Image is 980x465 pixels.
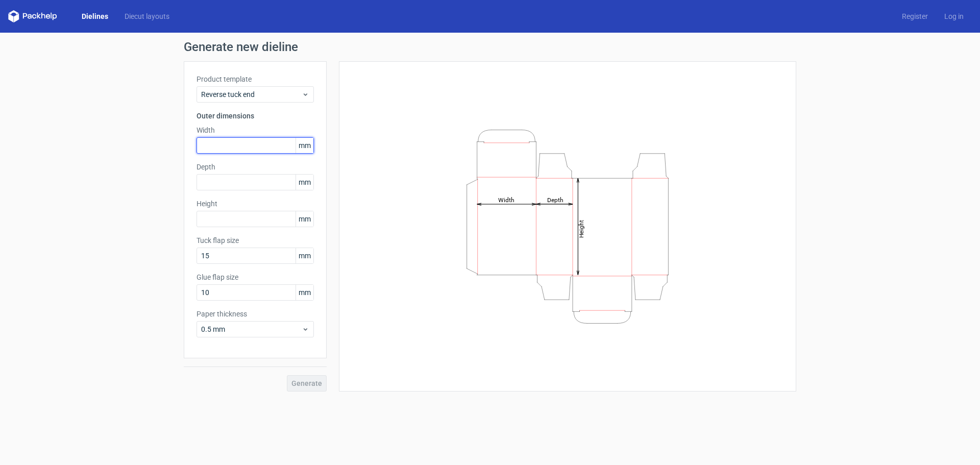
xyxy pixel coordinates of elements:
[296,248,313,263] span: mm
[894,11,936,21] a: Register
[547,196,563,203] tspan: Depth
[296,211,313,227] span: mm
[197,235,314,246] label: Tuck flap size
[296,138,313,153] span: mm
[296,175,313,190] span: mm
[201,89,302,100] span: Reverse tuck end
[73,11,116,21] a: Dielines
[201,324,302,334] span: 0.5 mm
[184,41,796,53] h1: Generate new dieline
[116,11,178,21] a: Diecut layouts
[197,272,314,282] label: Glue flap size
[197,125,314,135] label: Width
[197,162,314,172] label: Depth
[197,111,314,121] h3: Outer dimensions
[197,74,314,84] label: Product template
[197,199,314,209] label: Height
[936,11,972,21] a: Log in
[498,196,514,203] tspan: Width
[578,219,585,237] tspan: Height
[197,309,314,319] label: Paper thickness
[296,285,313,300] span: mm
